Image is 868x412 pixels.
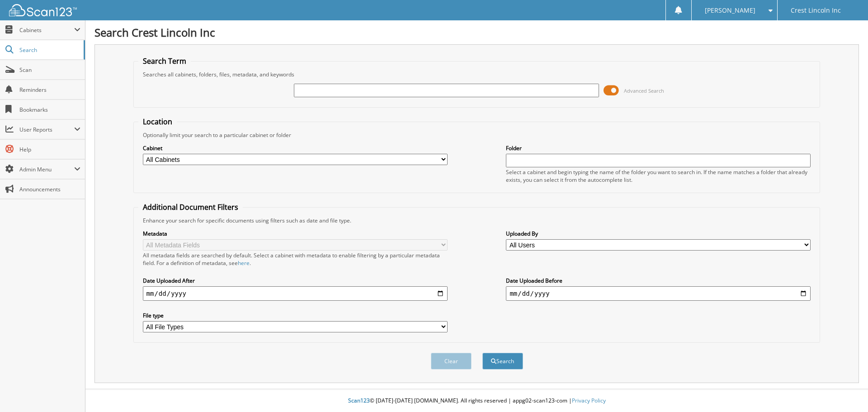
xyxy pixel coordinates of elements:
[506,144,811,152] label: Folder
[19,66,80,74] span: Scan
[143,277,448,284] label: Date Uploaded After
[624,87,664,94] span: Advanced Search
[143,312,448,319] label: File type
[19,185,80,193] span: Announcements
[572,397,606,404] a: Privacy Policy
[94,25,859,40] h1: Search Crest Lincoln Inc
[138,56,191,66] legend: Search Term
[9,4,77,16] img: scan123-logo-white.svg
[19,46,79,54] span: Search
[431,353,472,369] button: Clear
[143,286,448,301] input: start
[19,86,80,94] span: Reminders
[143,230,448,237] label: Metadata
[238,259,250,267] a: here
[823,369,868,412] iframe: Chat Widget
[143,251,448,267] div: All metadata fields are searched by default. Select a cabinet with metadata to enable filtering b...
[348,397,370,404] span: Scan123
[19,126,74,133] span: User Reports
[482,353,523,369] button: Search
[138,217,816,224] div: Enhance your search for specific documents using filters such as date and file type.
[506,230,811,237] label: Uploaded By
[19,166,74,173] span: Admin Menu
[138,117,177,127] legend: Location
[19,26,74,34] span: Cabinets
[506,277,811,284] label: Date Uploaded Before
[138,202,243,212] legend: Additional Document Filters
[19,146,80,153] span: Help
[506,168,811,184] div: Select a cabinet and begin typing the name of the folder you want to search in. If the name match...
[138,71,816,78] div: Searches all cabinets, folders, files, metadata, and keywords
[85,390,868,412] div: © [DATE]-[DATE] [DOMAIN_NAME]. All rights reserved | appg02-scan123-com |
[138,131,816,139] div: Optionally limit your search to a particular cabinet or folder
[143,144,448,152] label: Cabinet
[705,8,755,13] span: [PERSON_NAME]
[506,286,811,301] input: end
[791,8,841,13] span: Crest Lincoln Inc
[19,106,80,114] span: Bookmarks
